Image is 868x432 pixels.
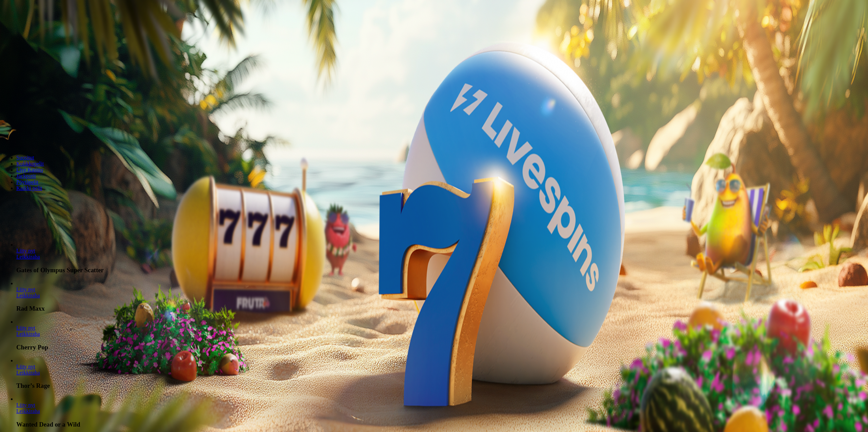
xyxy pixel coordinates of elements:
[16,287,35,292] a: Rad Maxx
[16,155,34,160] a: Suositut
[16,287,35,292] span: Liity nyt
[16,293,40,298] a: Rad Maxx
[16,242,865,274] article: Gates of Olympus Super Scatter
[16,364,35,369] a: Thor’s Rage
[16,421,865,428] h3: Wanted Dead or a Wild
[16,408,40,414] a: Wanted Dead or a Wild
[3,143,865,204] header: Lobby
[16,402,35,408] a: Wanted Dead or a Wild
[16,331,40,337] a: Cherry Pop
[16,364,35,369] span: Liity nyt
[16,402,35,408] span: Liity nyt
[16,370,40,376] a: Thor’s Rage
[16,305,865,312] h3: Rad Maxx
[16,167,43,173] a: Live Kasino
[16,382,865,390] h3: Thor’s Rage
[16,179,38,185] a: Pöytäpelit
[16,248,35,254] span: Liity nyt
[16,161,44,167] a: Kolikkopelit
[16,254,40,260] a: Gates of Olympus Super Scatter
[16,358,865,390] article: Thor’s Rage
[16,396,865,428] article: Wanted Dead or a Wild
[16,319,865,351] article: Cherry Pop
[16,266,865,274] h3: Gates of Olympus Super Scatter
[16,344,865,351] h3: Cherry Pop
[16,325,35,331] span: Liity nyt
[16,248,35,254] a: Gates of Olympus Super Scatter
[16,173,36,179] a: Jackpotit
[16,185,42,191] a: Kaikki pelit
[3,143,865,191] nav: Lobby
[16,280,865,313] article: Rad Maxx
[16,325,35,331] a: Cherry Pop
